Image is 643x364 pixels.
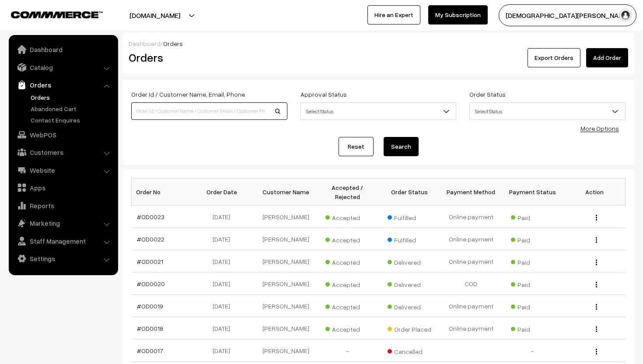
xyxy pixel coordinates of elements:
[11,77,115,93] a: Orders
[511,300,555,311] span: Paid
[596,259,597,265] img: Menu
[388,300,431,311] span: Delivered
[99,4,211,26] button: [DOMAIN_NAME]
[131,102,287,120] input: Order Id / Customer Name / Customer Email / Customer Phone
[388,278,431,289] span: Delivered
[11,9,87,19] a: COMMMERCE
[11,251,115,266] a: Settings
[580,125,619,132] a: More Options
[511,211,555,222] span: Paid
[137,258,163,265] a: #OD0021
[596,326,597,332] img: Menu
[11,198,115,213] a: Reports
[388,211,431,222] span: Fulfilled
[28,104,115,113] a: Abandoned Cart
[301,102,457,120] span: Select Status
[255,273,317,295] td: [PERSON_NAME]
[131,90,245,99] label: Order Id / Customer Name, Email, Phone
[440,273,502,295] td: COD
[339,137,374,156] a: Reset
[470,104,625,119] span: Select Status
[132,178,193,206] th: Order No
[378,178,440,206] th: Order Status
[255,295,317,317] td: [PERSON_NAME]
[388,255,431,267] span: Delivered
[137,280,165,287] a: #OD0020
[301,90,347,99] label: Approval Status
[384,137,419,156] button: Search
[28,93,115,102] a: Orders
[193,339,255,362] td: [DATE]
[255,317,317,339] td: [PERSON_NAME]
[193,206,255,228] td: [DATE]
[440,178,502,206] th: Payment Method
[596,304,597,310] img: Menu
[255,206,317,228] td: [PERSON_NAME]
[11,233,115,249] a: Staff Management
[137,302,163,310] a: #OD0019
[137,235,164,243] a: #OD0022
[388,233,431,245] span: Fulfilled
[255,178,317,206] th: Customer Name
[563,178,625,206] th: Action
[325,233,369,245] span: Accepted
[193,317,255,339] td: [DATE]
[499,4,636,26] button: [DEMOGRAPHIC_DATA][PERSON_NAME]
[163,40,183,47] span: Orders
[129,40,161,47] a: Dashboard
[325,278,369,289] span: Accepted
[11,127,115,143] a: WebPOS
[502,339,563,362] td: -
[11,215,115,231] a: Marketing
[255,339,317,362] td: [PERSON_NAME]
[528,48,580,67] button: Export Orders
[325,300,369,311] span: Accepted
[193,295,255,317] td: [DATE]
[137,213,164,220] a: #OD0023
[193,178,255,206] th: Order Date
[428,5,488,24] a: My Subscription
[440,206,502,228] td: Online payment
[255,228,317,250] td: [PERSON_NAME]
[193,250,255,273] td: [DATE]
[388,345,431,356] span: Cancelled
[596,237,597,243] img: Menu
[586,48,628,67] a: Add Order
[325,322,369,334] span: Accepted
[619,9,632,22] img: user
[367,5,420,24] a: Hire an Expert
[502,178,563,206] th: Payment Status
[325,255,369,267] span: Accepted
[596,349,597,354] img: Menu
[511,255,555,267] span: Paid
[129,51,287,64] h2: Orders
[388,322,431,334] span: Order Placed
[129,39,628,48] div: /
[193,228,255,250] td: [DATE]
[440,295,502,317] td: Online payment
[325,211,369,222] span: Accepted
[596,215,597,220] img: Menu
[137,347,163,354] a: #OD0017
[301,104,456,119] span: Select Status
[255,250,317,273] td: [PERSON_NAME]
[11,180,115,196] a: Apps
[511,233,555,245] span: Paid
[511,278,555,289] span: Paid
[11,144,115,160] a: Customers
[469,90,506,99] label: Order Status
[469,102,626,120] span: Select Status
[317,178,378,206] th: Accepted / Rejected
[11,59,115,75] a: Catalog
[317,339,378,362] td: -
[11,162,115,178] a: Website
[28,115,115,125] a: Contact Enquires
[137,325,163,332] a: #OD0018
[193,273,255,295] td: [DATE]
[440,317,502,339] td: Online payment
[440,228,502,250] td: Online payment
[11,42,115,57] a: Dashboard
[11,11,103,18] img: COMMMERCE
[511,322,555,334] span: Paid
[440,250,502,273] td: Online payment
